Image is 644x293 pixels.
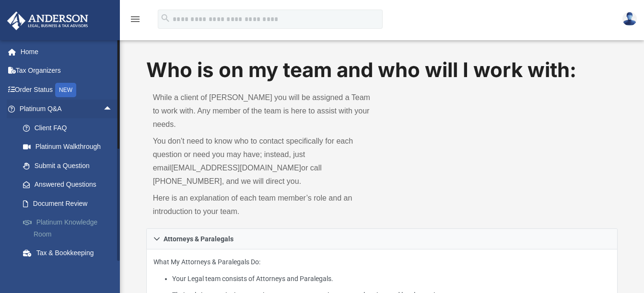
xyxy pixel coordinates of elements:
a: Platinum Knowledge Room [13,213,127,244]
a: Submit a Question [13,156,127,175]
span: Attorneys & Paralegals [164,236,234,242]
p: Here is an explanation of each team member’s role and an introduction to your team. [153,192,375,218]
a: menu [129,18,141,25]
i: menu [129,13,141,25]
a: Platinum Walkthrough [13,137,127,157]
span: arrow_drop_up [103,100,122,119]
a: Tax & Bookkeeping Packages [13,244,127,274]
img: User Pic [622,12,637,26]
li: Your Legal team consists of Attorneys and Paralegals. [172,273,611,285]
a: Tax Organizers [7,61,127,80]
p: While a client of [PERSON_NAME] you will be assigned a Team to work with. Any member of the team ... [153,91,375,131]
p: You don’t need to know who to contact specifically for each question or need you may have; instea... [153,135,375,188]
a: Order StatusNEW [7,80,127,100]
a: Attorneys & Paralegals [146,228,618,249]
a: [EMAIL_ADDRESS][DOMAIN_NAME] [171,164,301,172]
img: Anderson Advisors Platinum Portal [4,11,91,30]
h1: Who is on my team and who will I work with: [146,56,618,84]
div: NEW [55,83,76,97]
i: search [160,13,171,23]
a: Home [7,42,127,61]
a: Client FAQ [13,118,127,137]
a: Platinum Q&Aarrow_drop_up [7,100,127,119]
a: Answered Questions [13,175,127,194]
a: Document Review [13,194,127,213]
